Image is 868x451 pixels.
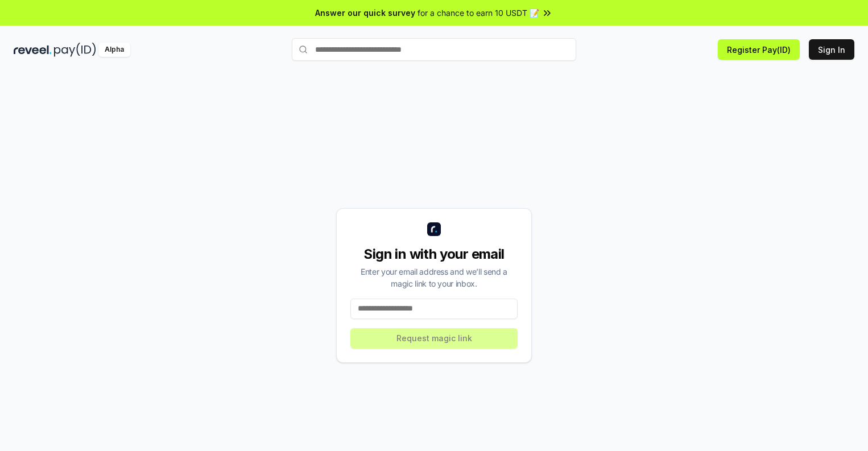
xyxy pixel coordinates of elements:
button: Sign In [809,39,854,60]
img: logo_small [427,222,441,236]
span: for a chance to earn 10 USDT 📝 [418,7,539,19]
div: Alpha [98,43,130,57]
div: Sign in with your email [350,245,518,263]
div: Enter your email address and we’ll send a magic link to your inbox. [350,266,518,289]
img: reveel_dark [14,43,52,57]
img: pay_id [54,43,96,57]
button: Register Pay(ID) [718,39,800,60]
span: Answer our quick survey [315,7,415,19]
